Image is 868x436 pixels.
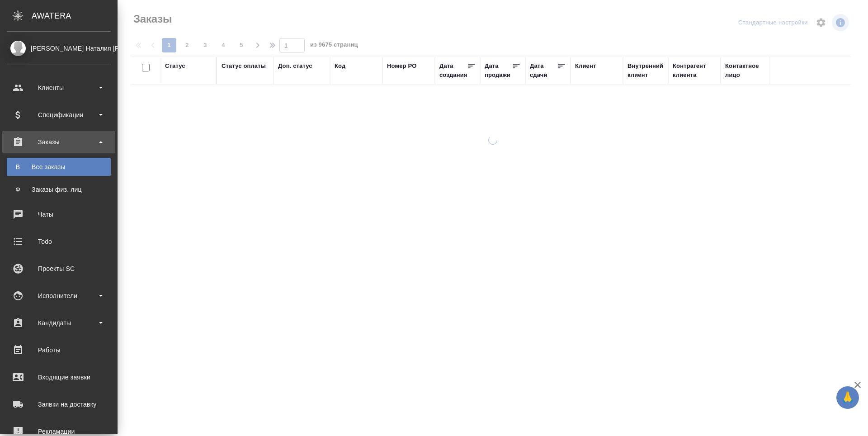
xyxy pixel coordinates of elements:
[7,398,111,411] div: Заявки на доставку
[7,43,111,53] div: [PERSON_NAME] Наталия [PERSON_NAME]
[7,289,111,303] div: Исполнители
[7,316,111,330] div: Кандидаты
[7,81,111,95] div: Клиенты
[575,62,596,71] div: Клиент
[7,158,111,176] a: ВВсе заказы
[673,62,716,80] div: Контрагент клиента
[32,7,118,25] div: AWATERA
[485,62,512,80] div: Дата продажи
[11,162,106,171] div: Все заказы
[2,366,115,389] a: Входящие заявки
[2,230,115,253] a: Todo
[7,180,111,199] a: ФЗаказы физ. лиц
[278,62,312,71] div: Доп. статус
[222,62,266,71] div: Статус оплаты
[7,262,111,275] div: Проекты SC
[2,393,115,416] a: Заявки на доставку
[2,339,115,361] a: Работы
[439,62,467,80] div: Дата создания
[725,62,769,80] div: Контактное лицо
[165,62,185,71] div: Статус
[2,257,115,280] a: Проекты SC
[7,135,111,149] div: Заказы
[7,208,111,221] div: Чаты
[627,62,664,80] div: Внутренний клиент
[7,235,111,248] div: Todo
[7,343,111,357] div: Работы
[11,185,106,194] div: Заказы физ. лиц
[7,370,111,384] div: Входящие заявки
[2,203,115,226] a: Чаты
[836,386,859,409] button: 🙏
[387,62,416,71] div: Номер PO
[335,62,345,71] div: Код
[7,108,111,122] div: Спецификации
[530,62,557,80] div: Дата сдачи
[840,388,855,407] span: 🙏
